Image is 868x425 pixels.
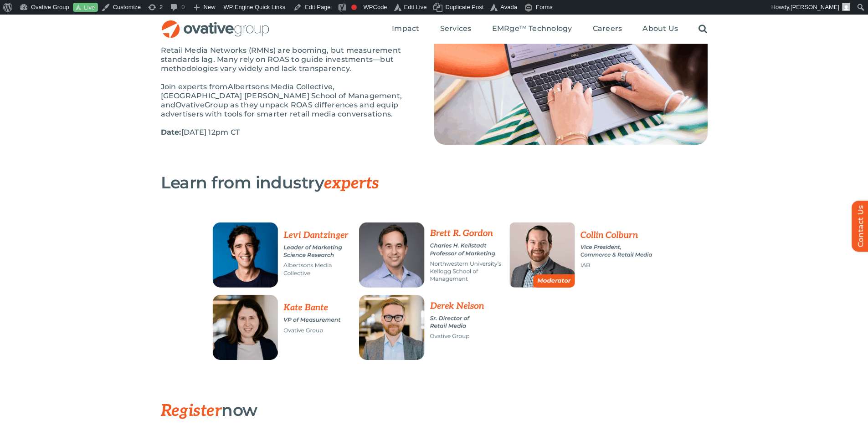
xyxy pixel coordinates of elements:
a: Search [699,24,707,34]
span: Albertsons Media Collective, [GEOGRAPHIC_DATA] [PERSON_NAME] School of Management, and [161,82,402,109]
span: Group as they unpack ROAS differences and equip advertisers with tools for smarter retail media c... [161,101,399,118]
a: Live [73,3,98,12]
div: Focus keyphrase not set [351,5,357,10]
p: Join experts from [161,82,411,119]
h3: Learn from industry [161,173,662,192]
a: About Us [642,24,678,34]
a: OG_Full_horizontal_RGB [161,19,270,28]
a: Impact [392,24,419,34]
nav: Menu [392,15,707,44]
span: About Us [642,24,678,33]
a: Careers [593,24,622,34]
span: Register [161,401,222,421]
span: EMRge™ Technology [492,24,572,33]
a: Services [440,24,472,34]
a: EMRge™ Technology [492,24,572,34]
span: Impact [392,24,419,33]
p: Retail Media Networks (RMNs) are booming, but measurement standards lag. Many rely on ROAS to gui... [161,46,411,73]
p: [DATE] 12pm CT [161,128,411,137]
h3: now [161,401,662,420]
span: Careers [593,24,622,33]
span: experts [324,173,379,193]
span: Services [440,24,472,33]
strong: Date: [161,128,181,137]
span: [PERSON_NAME] [791,4,839,10]
img: RMN ROAS Webinar Speakers (5) [206,206,662,374]
span: Ovative [175,101,205,109]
